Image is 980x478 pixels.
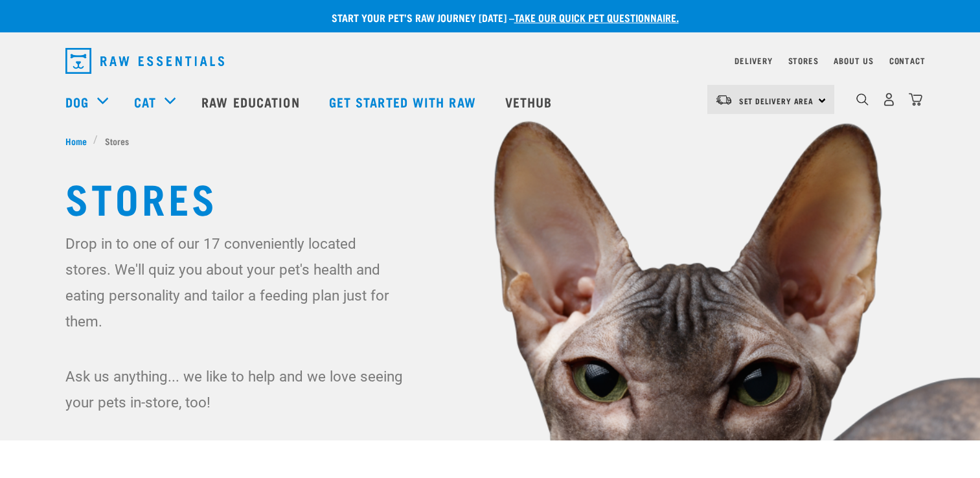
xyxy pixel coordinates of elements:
nav: dropdown navigation [55,43,926,79]
img: home-icon-1@2x.png [856,93,869,106]
p: Ask us anything... we like to help and we love seeing your pets in-store, too! [65,363,405,415]
p: Drop in to one of our 17 conveniently located stores. We'll quiz you about your pet's health and ... [65,231,405,334]
nav: breadcrumbs [65,134,915,148]
a: Dog [65,92,89,111]
a: Delivery [735,58,772,63]
a: take our quick pet questionnaire. [514,14,679,20]
a: About Us [834,58,873,63]
a: Vethub [492,76,569,128]
a: Get started with Raw [316,76,492,128]
span: Set Delivery Area [739,98,814,103]
img: Raw Essentials Logo [65,48,224,74]
img: van-moving.png [715,94,733,106]
h1: Stores [65,174,915,220]
a: Cat [134,92,156,111]
span: Home [65,134,87,148]
a: Stores [788,58,819,63]
img: user.png [882,93,896,106]
a: Raw Education [188,76,315,128]
img: home-icon@2x.png [909,93,922,106]
a: Home [65,134,94,148]
a: Contact [889,58,926,63]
